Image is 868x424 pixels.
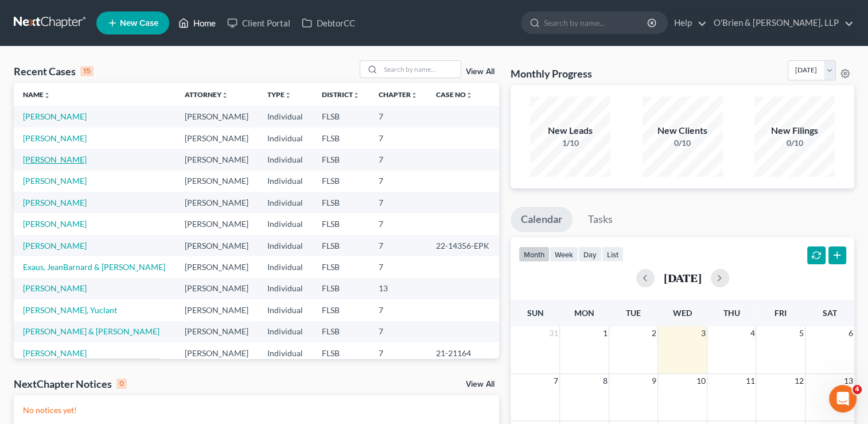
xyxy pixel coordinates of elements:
[829,385,857,413] iframe: Intercom live chat
[853,385,862,394] span: 4
[313,235,369,256] td: FLSB
[353,92,360,99] i: unfold_more
[847,326,854,340] span: 6
[258,192,313,213] td: Individual
[578,246,602,262] button: day
[14,377,127,391] div: NextChapter Notices
[258,213,313,234] td: Individual
[369,342,427,364] td: 7
[313,299,369,321] td: FLSB
[23,262,165,272] a: Exaus, JeanBarnard & [PERSON_NAME]
[23,111,87,121] a: [PERSON_NAME]
[313,342,369,364] td: FLSB
[313,128,369,149] td: FLSB
[176,106,258,127] td: [PERSON_NAME]
[369,299,427,321] td: 7
[411,92,418,99] i: unfold_more
[530,124,610,137] div: New Leads
[466,380,495,388] a: View All
[369,256,427,277] td: 7
[369,235,427,256] td: 7
[651,326,657,340] span: 2
[530,137,610,149] div: 1/10
[754,137,835,149] div: 0/10
[23,90,50,99] a: Nameunfold_more
[578,207,623,232] a: Tasks
[754,124,835,137] div: New Filings
[798,326,805,340] span: 5
[313,278,369,299] td: FLSB
[176,342,258,364] td: [PERSON_NAME]
[258,256,313,277] td: Individual
[774,308,787,318] span: Fri
[673,308,692,318] span: Wed
[221,92,228,99] i: unfold_more
[23,404,490,416] p: No notices yet!
[550,246,578,262] button: week
[643,124,723,137] div: New Clients
[369,106,427,127] td: 7
[574,308,594,318] span: Mon
[369,128,427,149] td: 7
[823,308,837,318] span: Sat
[322,90,360,99] a: Districtunfold_more
[23,283,87,293] a: [PERSON_NAME]
[548,326,559,340] span: 31
[285,92,291,99] i: unfold_more
[23,133,87,143] a: [PERSON_NAME]
[668,13,707,33] a: Help
[466,92,473,99] i: unfold_more
[176,299,258,321] td: [PERSON_NAME]
[44,92,50,99] i: unfold_more
[176,256,258,277] td: [PERSON_NAME]
[708,13,854,33] a: O'Brien & [PERSON_NAME], LLP
[23,305,117,315] a: [PERSON_NAME], Yuclant
[602,246,624,262] button: list
[296,13,361,33] a: DebtorCC
[843,374,854,388] span: 13
[267,90,291,99] a: Typeunfold_more
[313,106,369,127] td: FLSB
[369,321,427,342] td: 7
[313,213,369,234] td: FLSB
[23,198,87,207] a: [PERSON_NAME]
[369,278,427,299] td: 13
[176,321,258,342] td: [PERSON_NAME]
[511,67,592,80] h3: Monthly Progress
[313,256,369,277] td: FLSB
[80,66,94,76] div: 15
[258,299,313,321] td: Individual
[602,374,609,388] span: 8
[527,308,544,318] span: Sun
[552,374,559,388] span: 7
[380,61,461,78] input: Search by name...
[436,90,473,99] a: Case Nounfold_more
[258,128,313,149] td: Individual
[23,155,87,164] a: [PERSON_NAME]
[379,90,418,99] a: Chapterunfold_more
[700,326,707,340] span: 3
[258,278,313,299] td: Individual
[744,374,756,388] span: 11
[258,321,313,342] td: Individual
[23,241,87,250] a: [PERSON_NAME]
[14,64,94,78] div: Recent Cases
[176,235,258,256] td: [PERSON_NAME]
[369,171,427,192] td: 7
[626,308,641,318] span: Tue
[313,171,369,192] td: FLSB
[173,13,221,33] a: Home
[793,374,805,388] span: 12
[176,149,258,170] td: [PERSON_NAME]
[258,342,313,364] td: Individual
[120,19,158,28] span: New Case
[427,342,499,364] td: 21-21164
[602,326,609,340] span: 1
[723,308,740,318] span: Thu
[369,213,427,234] td: 7
[23,348,87,358] a: [PERSON_NAME]
[695,374,707,388] span: 10
[643,137,723,149] div: 0/10
[176,171,258,192] td: [PERSON_NAME]
[651,374,657,388] span: 9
